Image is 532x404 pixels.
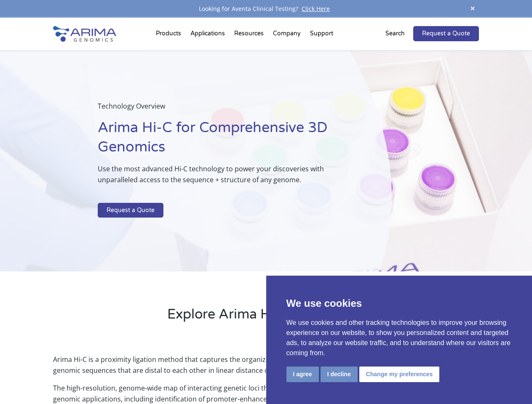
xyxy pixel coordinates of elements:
p: Technology Overview [98,101,349,118]
img: Arima-Genomics-logo [53,26,116,42]
h1: Arima Hi-C for Comprehensive 3D Genomics [98,118,349,163]
p: Search [385,28,405,39]
p: Use the most advanced Hi-C technology to power your discoveries with unparalleled access to the s... [98,163,349,192]
a: Request a Quote [413,26,479,41]
h2: Explore Arima Hi-C Technology [53,305,479,330]
p: We use cookies and other tracking technologies to improve your browsing experience on our website... [286,318,512,358]
button: I agree [286,367,319,382]
div: Looking for Aventa Clinical Testing? [53,3,479,14]
a: Click Here [298,5,333,13]
a: Request a Quote [98,203,163,218]
p: We use cookies [286,296,512,311]
button: I decline [321,367,358,382]
button: Change my preferences [359,367,440,382]
p: Arima Hi-C is a proximity ligation method that captures the organizational structure of chromatin... [53,354,479,383]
